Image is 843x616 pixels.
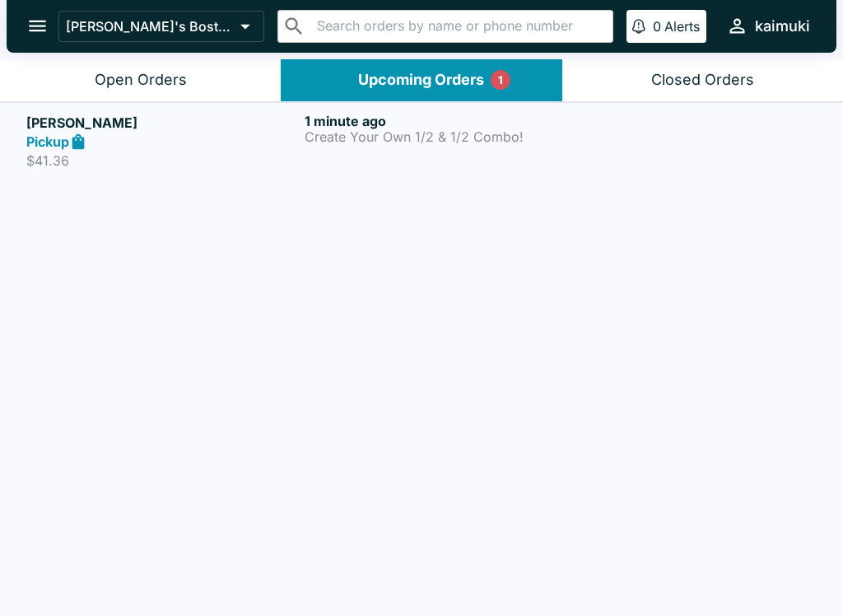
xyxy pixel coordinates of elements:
button: open drawer [16,5,58,47]
p: 1 [498,72,503,88]
p: $41.36 [26,152,298,169]
div: Upcoming Orders [358,71,484,90]
p: Alerts [664,18,700,35]
h6: 1 minute ago [305,113,576,129]
div: Open Orders [95,71,187,90]
input: Search orders by name or phone number [312,15,606,38]
p: [PERSON_NAME]'s Boston Pizza [66,18,234,35]
button: kaimuki [720,8,817,44]
div: Closed Orders [651,71,754,90]
button: [PERSON_NAME]'s Boston Pizza [58,11,264,42]
h5: [PERSON_NAME] [26,113,298,133]
p: Create Your Own 1/2 & 1/2 Combo! [305,129,576,144]
strong: Pickup [26,133,69,150]
p: 0 [653,18,661,35]
div: kaimuki [755,16,810,36]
